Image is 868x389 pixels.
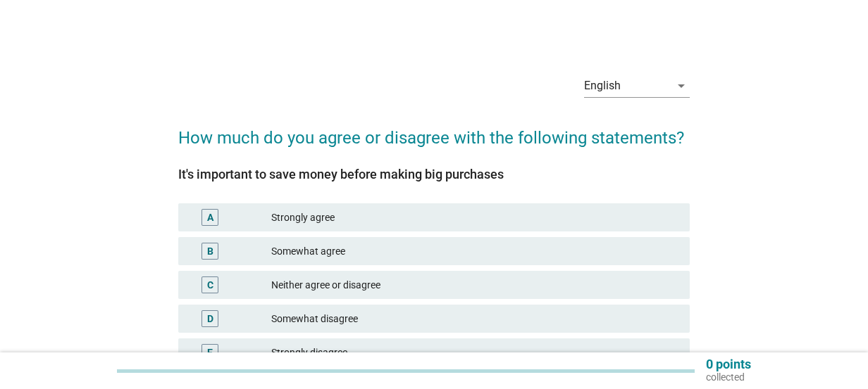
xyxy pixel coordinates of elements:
div: D [207,312,213,326]
div: English [584,79,621,92]
div: Strongly agree [271,209,678,226]
div: A [207,210,213,225]
div: Strongly disagree [271,344,678,361]
h2: How much do you agree or disagree with the following statements? [178,111,689,151]
p: collected [706,371,751,383]
div: Somewhat agree [271,243,678,260]
i: arrow_drop_down [673,77,690,94]
p: 0 points [706,358,751,371]
div: E [207,345,213,360]
div: B [207,244,213,259]
div: Neither agree or disagree [271,276,678,293]
div: C [207,278,213,293]
div: Somewhat disagree [271,310,678,327]
div: It's important to save money before making big purchases [178,165,689,184]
